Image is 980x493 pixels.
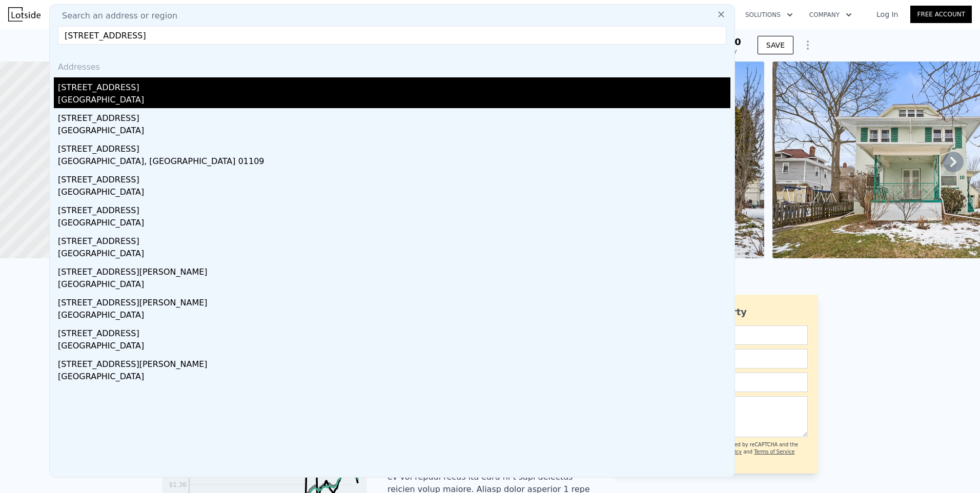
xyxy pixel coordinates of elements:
a: Log In [864,9,910,19]
button: Solutions [737,6,801,24]
div: [GEOGRAPHIC_DATA] [58,217,730,231]
input: Enter an address, city, region, neighborhood or zip code [58,26,726,45]
div: [STREET_ADDRESS][PERSON_NAME] [58,293,730,309]
img: Lotside [8,7,40,22]
div: [STREET_ADDRESS] [58,323,730,340]
div: [STREET_ADDRESS] [58,108,730,125]
div: Addresses [54,53,730,77]
div: This site is protected by reCAPTCHA and the Google and apply. [689,441,808,463]
div: [STREET_ADDRESS][PERSON_NAME] [58,262,730,278]
div: [GEOGRAPHIC_DATA] [58,309,730,323]
div: [GEOGRAPHIC_DATA] [58,94,730,108]
button: SAVE [758,36,793,54]
div: [GEOGRAPHIC_DATA] [58,340,730,354]
div: [GEOGRAPHIC_DATA] [58,125,730,139]
button: Show Options [798,35,818,55]
button: Company [801,6,860,24]
div: [STREET_ADDRESS] [58,139,730,155]
div: [GEOGRAPHIC_DATA] [58,186,730,200]
div: [GEOGRAPHIC_DATA] [58,278,730,293]
div: [STREET_ADDRESS] [58,170,730,186]
div: [GEOGRAPHIC_DATA] [58,248,730,262]
a: Free Account [910,6,972,23]
a: Terms of Service [754,449,794,455]
div: [GEOGRAPHIC_DATA] [58,371,730,385]
div: [GEOGRAPHIC_DATA], [GEOGRAPHIC_DATA] 01109 [58,155,730,170]
div: [STREET_ADDRESS][PERSON_NAME] [58,354,730,371]
div: [STREET_ADDRESS] [58,231,730,248]
div: [STREET_ADDRESS] [58,200,730,217]
div: [STREET_ADDRESS] [58,77,730,94]
span: Search an address or region [54,10,177,22]
tspan: $1.36 [169,481,187,488]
